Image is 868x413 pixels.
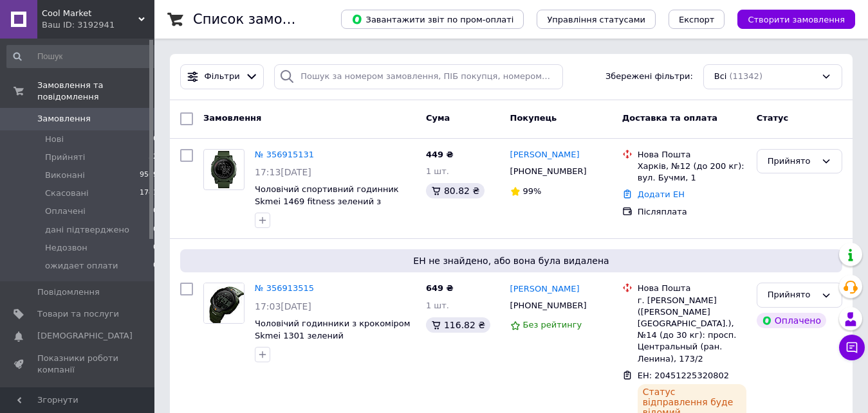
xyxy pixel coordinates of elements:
[37,286,100,298] span: Повідомлення
[714,71,727,83] span: Всі
[205,150,243,189] img: Фото товару
[510,113,557,123] span: Покупець
[45,134,64,145] span: Нові
[185,254,837,267] span: ЕН не знайдено, або вона була видалена
[205,71,240,83] span: Фільтри
[255,184,399,218] a: Чоловічий спортивний годинник Skmei 1469 fitness зелений з чорним із крокоміркою
[149,152,158,163] span: 32
[757,313,826,328] div: Оплачено
[638,295,746,365] div: г. [PERSON_NAME] ([PERSON_NAME][GEOGRAPHIC_DATA].), №14 (до 30 кг): просп. Центральный (ран. Лени...
[42,8,138,19] span: Cool Market
[153,224,158,236] span: 0
[153,134,158,145] span: 0
[523,186,542,196] span: 99%
[274,64,562,89] input: Пошук за номером замовлення, ПІБ покупця, номером телефону, Email, номером накладної
[757,113,789,123] span: Статус
[255,301,311,312] span: 17:03[DATE]
[351,13,513,25] span: Завантажити звіт по пром-оплаті
[45,206,86,217] span: Оплачені
[6,45,159,68] input: Пошук
[153,206,158,217] span: 0
[638,149,746,161] div: Нова Пошта
[622,113,717,123] span: Доставка та оплата
[605,71,693,83] span: Збережені фільтри:
[45,170,85,181] span: Виконані
[426,317,490,333] div: 116.82 ₴
[140,188,158,199] span: 1741
[45,224,129,236] span: дані підтверджено
[508,297,589,314] div: [PHONE_NUMBER]
[153,260,158,272] span: 0
[523,320,582,330] span: Без рейтингу
[426,183,485,198] div: 80.82 ₴
[737,10,855,29] button: Створити замовлення
[638,206,746,218] div: Післяплата
[45,242,88,254] span: Недозвон
[37,353,119,376] span: Показники роботи компанії
[37,113,91,125] span: Замовлення
[426,283,454,293] span: 649 ₴
[638,189,685,199] a: Додати ЕН
[748,15,845,24] span: Створити замовлення
[255,150,314,159] a: № 356915131
[725,14,855,24] a: Створити замовлення
[140,170,158,181] span: 9569
[45,260,118,272] span: ожидает оплати
[547,15,645,24] span: Управління статусами
[426,166,449,176] span: 1 шт.
[638,161,746,184] div: Харків, №12 (до 200 кг): вул. Бучми, 1
[37,80,154,103] span: Замовлення та повідомлення
[204,283,244,323] img: Фото товару
[537,10,656,29] button: Управління статусами
[768,155,816,168] div: Прийнято
[37,386,119,409] span: Панель управління
[45,188,89,199] span: Скасовані
[37,330,133,342] span: [DEMOGRAPHIC_DATA]
[426,150,454,159] span: 449 ₴
[341,10,524,29] button: Завантажити звіт по пром-оплаті
[255,283,314,293] a: № 356913515
[203,113,261,123] span: Замовлення
[839,335,865,360] button: Чат з покупцем
[255,319,411,340] a: Чоловічий годинники з крокоміром Skmei 1301 зелений
[729,71,762,81] span: (11342)
[510,149,580,161] a: [PERSON_NAME]
[669,10,725,29] button: Експорт
[768,288,816,302] div: Прийнято
[42,19,154,31] div: Ваш ID: 3192941
[679,15,715,24] span: Експорт
[510,283,580,295] a: [PERSON_NAME]
[203,283,245,324] a: Фото товару
[203,149,245,190] a: Фото товару
[153,242,158,254] span: 0
[426,113,450,123] span: Cума
[426,301,449,310] span: 1 шт.
[638,371,729,380] span: ЕН: 20451225320802
[508,163,589,180] div: [PHONE_NUMBER]
[45,152,85,163] span: Прийняті
[638,283,746,294] div: Нова Пошта
[37,308,119,320] span: Товари та послуги
[193,12,324,27] h1: Список замовлень
[255,167,311,177] span: 17:13[DATE]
